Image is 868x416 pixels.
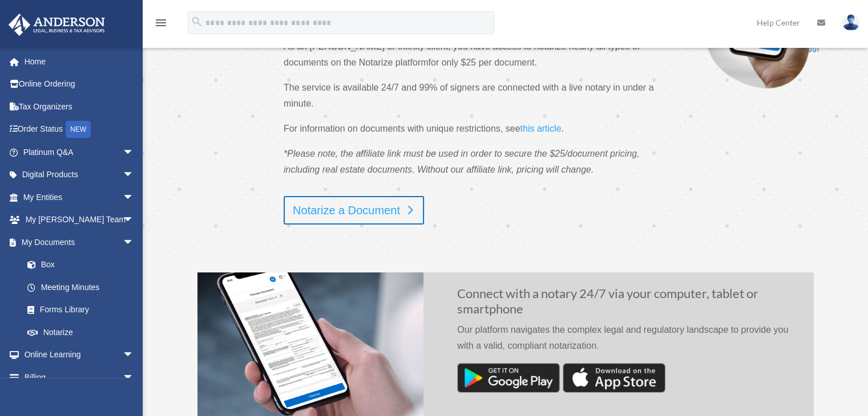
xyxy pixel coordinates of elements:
[284,124,520,133] span: For information on documents with unique restrictions, see
[5,14,108,36] img: Anderson Advisors Platinum Portal
[8,164,151,186] a: Digital Productsarrow_drop_down
[457,286,796,322] h2: Connect with a notary 24/7 via your computer, tablet or smartphone
[123,209,146,232] span: arrow_drop_down
[8,209,151,231] a: My [PERSON_NAME] Teamarrow_drop_down
[8,50,151,73] a: Home
[8,186,151,209] a: My Entitiesarrow_drop_down
[154,20,168,30] a: menu
[16,299,151,321] a: Forms Library
[8,231,151,254] a: My Documentsarrow_drop_down
[123,344,146,367] span: arrow_drop_down
[123,366,146,389] span: arrow_drop_down
[457,322,796,363] p: Our platform navigates the complex legal and regulatory landscape to provide you with a valid, co...
[154,16,168,30] i: menu
[428,58,536,67] span: for only $25 per document.
[8,366,151,389] a: Billingarrow_drop_down
[842,14,859,31] img: User Pic
[16,321,146,344] a: Notarize
[123,231,146,254] span: arrow_drop_down
[123,164,146,187] span: arrow_drop_down
[561,124,563,133] span: .
[123,141,146,164] span: arrow_drop_down
[8,73,151,96] a: Online Ordering
[191,15,203,28] i: search
[16,276,151,299] a: Meeting Minutes
[123,186,146,209] span: arrow_drop_down
[16,254,151,276] a: Box
[284,196,424,225] a: Notarize a Document
[8,95,151,118] a: Tax Organizers
[284,149,639,174] span: *Please note, the affiliate link must be used in order to secure the $25/document pricing, includ...
[520,124,561,133] span: this article
[8,344,151,366] a: Online Learningarrow_drop_down
[284,83,653,108] span: The service is available 24/7 and 99% of signers are connected with a live notary in under a minute.
[66,121,91,138] div: NEW
[8,118,151,141] a: Order StatusNEW
[520,124,561,139] a: this article
[8,141,151,164] a: Platinum Q&Aarrow_drop_down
